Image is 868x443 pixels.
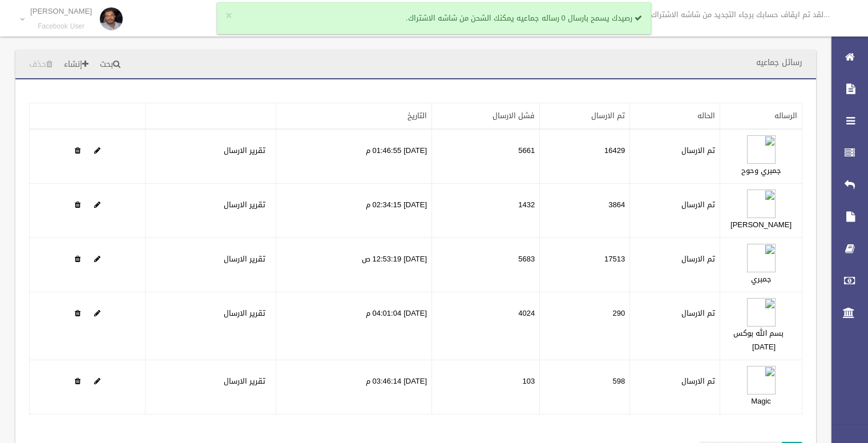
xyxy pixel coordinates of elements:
[733,326,784,354] a: بسم الله بوكس [DATE]
[30,7,92,15] p: [PERSON_NAME]
[591,108,625,123] a: تم الارسال
[276,129,431,184] td: [DATE] 01:46:55 م
[720,103,802,130] th: الرساله
[276,184,431,238] td: [DATE] 02:34:15 م
[742,51,816,74] header: رسائل جماعيه
[741,163,781,178] a: جمبري وحوح
[94,306,100,320] a: Edit
[432,292,540,360] td: 4024
[432,360,540,414] td: 103
[432,184,540,238] td: 1432
[59,54,93,75] a: إنشاء
[747,366,776,394] img: 638461975386273472.jpeg
[224,374,265,388] a: تقرير الارسال
[681,252,715,266] label: تم الارسال
[94,374,100,388] a: Edit
[224,252,265,266] a: تقرير الارسال
[95,54,125,75] a: بحث
[94,198,100,212] a: Edit
[492,108,535,123] a: فشل الارسال
[432,129,540,184] td: 5661
[730,218,792,232] a: [PERSON_NAME]
[681,374,715,388] label: تم الارسال
[751,394,771,408] a: Magic
[681,198,715,212] label: تم الارسال
[747,252,776,266] a: Edit
[432,238,540,292] td: 5683
[217,2,651,34] div: رصيدك يسمح بارسال 0 رساله جماعيه يمكنك الشحن من شاشه الاشتراك.
[751,272,772,286] a: جمبري
[407,108,427,123] a: التاريخ
[224,198,265,212] a: تقرير الارسال
[94,252,100,266] a: Edit
[276,360,431,414] td: [DATE] 03:46:14 م
[747,135,776,164] img: 638416973779647328.jpeg
[30,22,92,31] small: Facebook User
[747,143,776,158] a: Edit
[224,143,265,158] a: تقرير الارسال
[540,292,630,360] td: 290
[225,10,232,22] button: ×
[630,103,720,130] th: الحاله
[540,238,630,292] td: 17513
[540,184,630,238] td: 3864
[747,190,776,218] img: 638417001571904466.jpeg
[276,238,431,292] td: [DATE] 12:53:19 ص
[94,143,100,158] a: Edit
[540,360,630,414] td: 598
[276,292,431,360] td: [DATE] 04:01:04 م
[747,244,776,272] img: 638441564635192185.jpeg
[681,307,715,320] label: تم الارسال
[747,298,776,327] img: 638446428883093299.mov
[747,374,776,388] a: Edit
[747,306,776,320] a: Edit
[747,198,776,212] a: Edit
[540,129,630,184] td: 16429
[224,306,265,320] a: تقرير الارسال
[681,144,715,158] label: تم الارسال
